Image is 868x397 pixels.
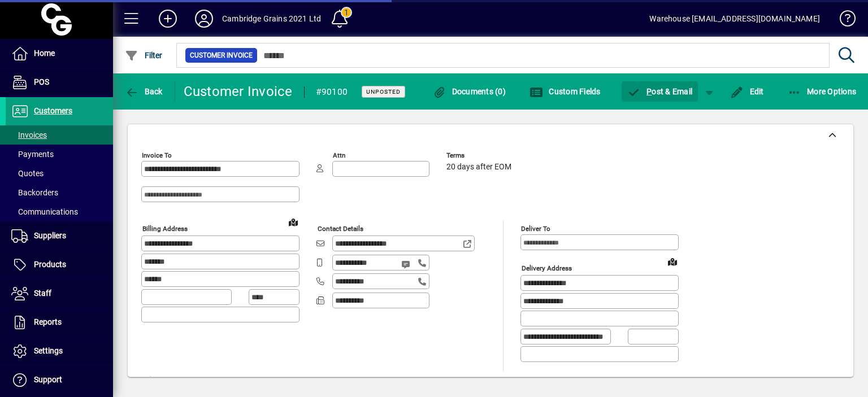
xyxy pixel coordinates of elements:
div: #90100 [316,83,348,101]
span: ost & Email [627,87,693,96]
a: Suppliers [6,222,113,250]
span: POS [34,77,49,86]
mat-label: Invoice To [142,151,172,159]
span: Communications [11,207,78,216]
span: Reports [34,317,62,326]
span: Invoices [11,130,47,139]
span: Staff [34,289,51,298]
span: Terms [446,152,514,159]
span: Settings [34,346,63,355]
button: Add [150,8,186,29]
span: Products [34,260,66,269]
span: Support [34,375,62,384]
button: Send SMS [393,251,420,278]
span: 20 days after EOM [446,163,511,172]
span: Payments [11,150,54,159]
button: Profile [186,8,222,29]
a: Quotes [6,164,113,183]
button: More Options [785,81,860,102]
div: Warehouse [EMAIL_ADDRESS][DOMAIN_NAME] [649,10,820,28]
span: P [646,87,652,96]
span: More Options [788,87,857,96]
button: Filter [122,45,166,66]
mat-label: Deliver To [521,225,550,233]
button: Post & Email [622,81,698,102]
span: Unposted [366,88,401,95]
a: View on map [284,213,302,231]
span: Back [125,87,163,96]
mat-label: Attn [333,151,345,159]
a: Staff [6,280,113,308]
a: Products [6,251,113,279]
a: Reports [6,308,113,337]
span: Backorders [11,188,58,197]
app-page-header-button: Back [113,81,175,102]
span: Custom Fields [530,87,601,96]
div: Customer Invoice [184,82,293,101]
a: Communications [6,202,113,221]
div: Cambridge Grains 2021 Ltd [222,10,321,28]
a: Payments [6,145,113,164]
a: Home [6,40,113,68]
button: Documents (0) [429,81,509,102]
a: POS [6,68,113,97]
span: Customer Invoice [190,50,253,61]
span: Quotes [11,169,44,178]
a: Settings [6,337,113,365]
span: Filter [125,51,163,60]
button: Custom Fields [527,81,604,102]
span: Customers [34,106,72,115]
button: Back [122,81,166,102]
mat-label: Deliver via [142,376,173,383]
a: Knowledge Base [831,2,854,39]
span: Documents (0) [432,87,506,96]
a: Support [6,366,113,394]
a: Backorders [6,183,113,202]
span: Edit [730,87,764,96]
a: View on map [663,252,682,271]
button: Edit [727,81,767,102]
a: Invoices [6,125,113,145]
span: Suppliers [34,231,66,240]
span: Home [34,49,55,58]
